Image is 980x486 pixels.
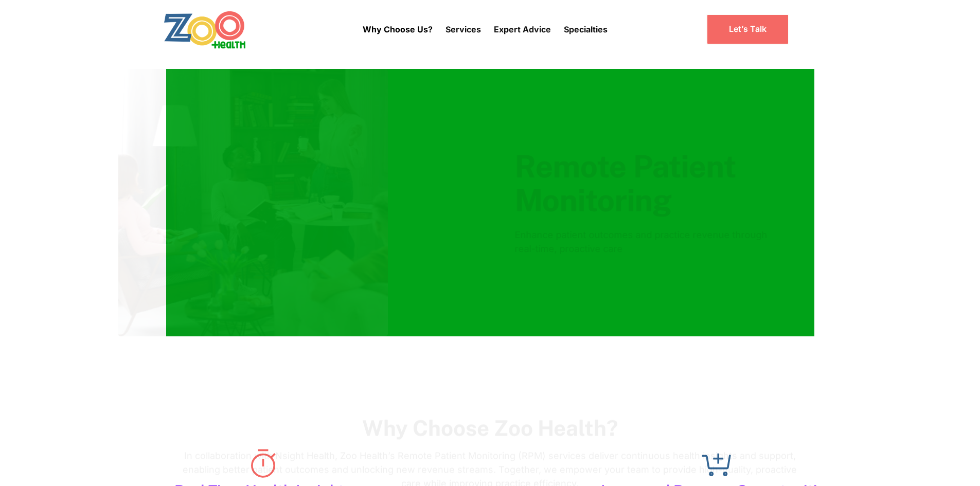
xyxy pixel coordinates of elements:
[494,18,551,41] a: Expert Advice
[564,24,608,34] a: Specialties
[118,69,387,336] img: Event Img
[176,415,804,441] h2: Why Choose Zoo Health?
[494,8,551,51] div: Expert Advice
[164,10,274,49] a: home
[363,15,433,44] a: Why Choose Us?
[514,150,852,218] h1: Remote Patient Monitoring
[564,8,608,51] div: Specialties
[494,23,551,35] p: Expert Advice
[706,14,789,44] a: Let’s Talk
[446,8,481,51] div: Services
[446,23,481,35] p: Services
[514,228,791,256] p: Enhance patient outcomes and practice revenue through real-time, proactive care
